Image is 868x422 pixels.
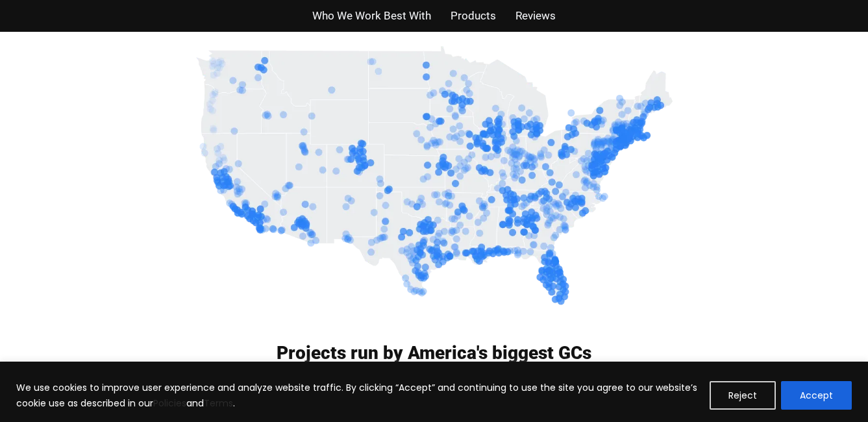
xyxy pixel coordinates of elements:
a: Reviews [515,6,556,25]
a: Policies [153,397,186,410]
a: Products [451,6,496,25]
a: Who We Work Best With [312,6,431,25]
a: Terms [204,397,233,410]
button: Accept [781,381,852,410]
h3: Projects run by America's biggest GCs [45,344,824,362]
button: Reject [710,381,776,410]
p: We use cookies to improve user experience and analyze website traffic. By clicking “Accept” and c... [16,380,700,411]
